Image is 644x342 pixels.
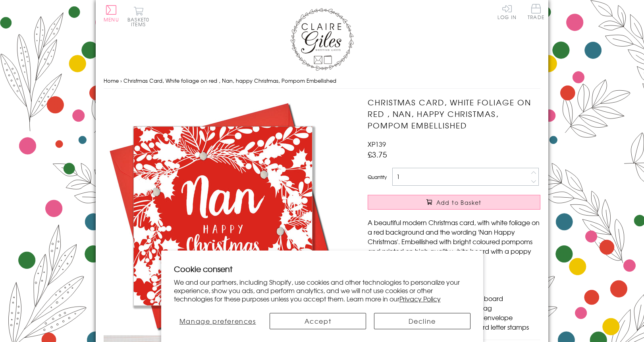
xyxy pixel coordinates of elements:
button: Manage preferences [174,313,262,329]
label: Quantity [368,173,387,181]
nav: breadcrumbs [104,73,540,89]
span: Menu [104,16,119,23]
p: A beautiful modern Christmas card, with white foliage on a red background and the wording 'Nan Ha... [368,218,540,265]
a: Privacy Policy [399,294,441,303]
a: Trade [528,4,544,21]
p: We and our partners, including Shopify, use cookies and other technologies to personalize your ex... [174,278,470,303]
h1: Christmas Card, White foliage on red , Nan, happy Christmas, Pompom Embellished [368,97,540,131]
span: 0 items [131,16,149,28]
img: Claire Giles Greetings Cards [290,8,354,71]
span: XP139 [368,139,386,149]
a: Home [104,77,119,84]
button: Add to Basket [368,195,540,210]
button: Decline [374,313,470,329]
img: Christmas Card, White foliage on red , Nan, happy Christmas, Pompom Embellished [104,97,342,335]
a: Log In [497,4,517,19]
h2: Cookie consent [174,263,470,274]
span: £3.75 [368,149,387,160]
button: Menu [104,5,119,22]
span: › [120,77,122,84]
span: Christmas Card, White foliage on red , Nan, happy Christmas, Pompom Embellished [123,77,336,84]
span: Trade [528,4,544,19]
button: Accept [270,313,366,329]
button: Basket0 items [127,6,149,27]
span: Manage preferences [179,316,256,326]
span: Add to Basket [436,198,482,206]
